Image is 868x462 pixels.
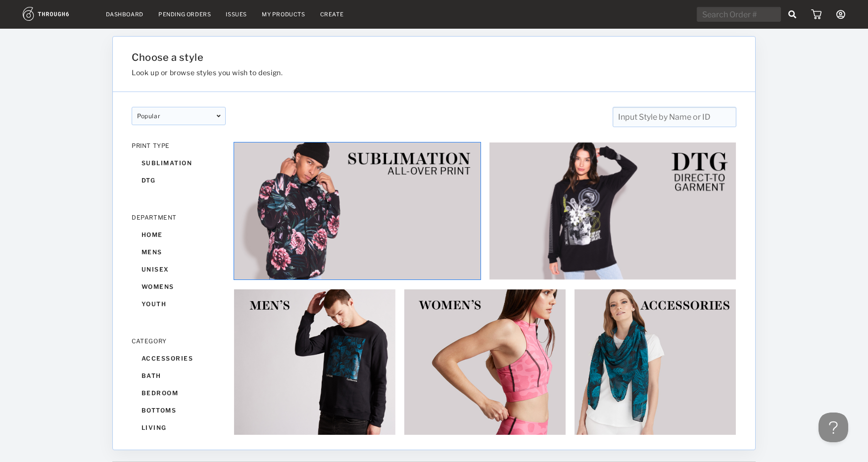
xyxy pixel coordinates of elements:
[574,289,736,451] img: 1a4a84dd-fa74-4cbf-a7e7-fd3c0281d19c.jpg
[132,337,226,345] div: CATEGORY
[132,68,634,77] h3: Look up or browse styles you wish to design.
[132,154,226,172] div: sublimation
[489,142,736,280] img: 2e253fe2-a06e-4c8d-8f72-5695abdd75b9.jpg
[132,295,226,313] div: youth
[132,214,226,221] div: DEPARTMENT
[132,384,226,402] div: bedroom
[132,172,226,189] div: dtg
[106,11,144,18] a: Dashboard
[132,226,226,243] div: home
[234,142,481,280] img: 6ec95eaf-68e2-44b2-82ac-2cbc46e75c33.jpg
[132,278,226,295] div: womens
[132,367,226,384] div: bath
[613,107,736,127] input: Input Style by Name or ID
[132,107,226,125] div: popular
[132,402,226,419] div: bottoms
[226,11,247,18] a: Issues
[132,243,226,261] div: mens
[132,51,634,63] h1: Choose a style
[811,9,821,19] img: icon_cart.dab5cea1.svg
[697,7,781,22] input: Search Order #
[262,11,305,18] a: My Products
[132,142,226,149] div: PRINT TYPE
[23,7,91,21] img: logo.1c10ca64.svg
[158,11,211,18] a: Pending Orders
[819,413,848,442] iframe: Toggle Customer Support
[132,261,226,278] div: unisex
[132,350,226,367] div: accessories
[132,419,226,436] div: living
[320,11,344,18] a: Create
[404,289,566,451] img: b885dc43-4427-4fb9-87dd-0f776fe79185.jpg
[234,289,396,451] img: 0ffe952d-58dc-476c-8a0e-7eab160e7a7d.jpg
